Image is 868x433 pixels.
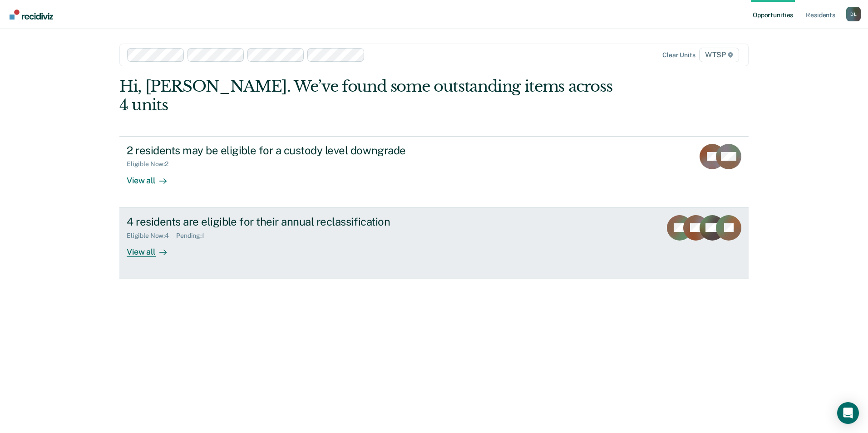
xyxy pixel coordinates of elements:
button: Profile dropdown button [846,7,861,21]
div: Eligible Now : 4 [127,232,176,240]
img: Recidiviz [10,10,53,20]
a: 2 residents may be eligible for a custody level downgradeEligible Now:2View all [119,136,749,208]
div: 4 residents are eligible for their annual reclassification [127,215,445,228]
div: Eligible Now : 2 [127,160,176,168]
a: 4 residents are eligible for their annual reclassificationEligible Now:4Pending:1View all [119,208,749,279]
div: Clear units [662,51,695,59]
div: D L [846,7,861,21]
div: Hi, [PERSON_NAME]. We’ve found some outstanding items across 4 units [119,77,623,114]
div: 2 residents may be eligible for a custody level downgrade [127,144,445,157]
span: WTSP [699,48,739,62]
div: Pending : 1 [176,232,212,240]
div: View all [127,168,178,186]
div: Open Intercom Messenger [837,402,859,424]
div: View all [127,239,178,257]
